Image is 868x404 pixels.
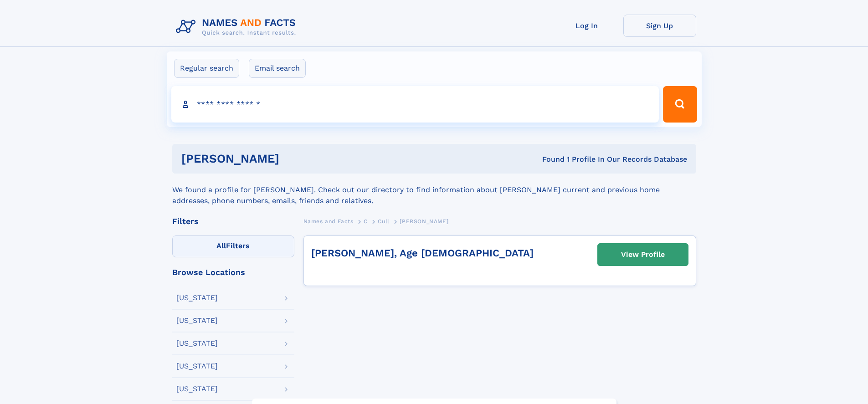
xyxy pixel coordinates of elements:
label: Filters [172,235,294,257]
a: Names and Facts [303,215,354,227]
div: [US_STATE] [176,363,218,370]
img: Logo Names and Facts [172,15,303,39]
span: Cull [378,218,389,225]
button: Search Button [663,86,697,123]
a: Log In [550,15,623,37]
label: Email search [249,59,306,78]
div: [US_STATE] [176,317,218,324]
span: C [364,218,368,225]
div: Found 1 Profile In Our Records Database [411,154,687,164]
input: search input [171,86,659,123]
a: [PERSON_NAME], Age [DEMOGRAPHIC_DATA] [311,247,534,259]
h1: [PERSON_NAME] [181,153,411,164]
span: [PERSON_NAME] [400,218,448,225]
a: Cull [378,215,389,227]
div: View Profile [621,244,665,265]
div: Filters [172,217,294,225]
div: [US_STATE] [176,385,218,393]
a: Sign Up [623,15,696,37]
label: Regular search [174,59,239,78]
a: View Profile [598,244,688,266]
div: [US_STATE] [176,340,218,347]
div: We found a profile for [PERSON_NAME]. Check out our directory to find information about [PERSON_N... [172,174,696,206]
span: All [216,241,226,250]
div: [US_STATE] [176,294,218,302]
div: Browse Locations [172,268,294,276]
a: C [364,215,368,227]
